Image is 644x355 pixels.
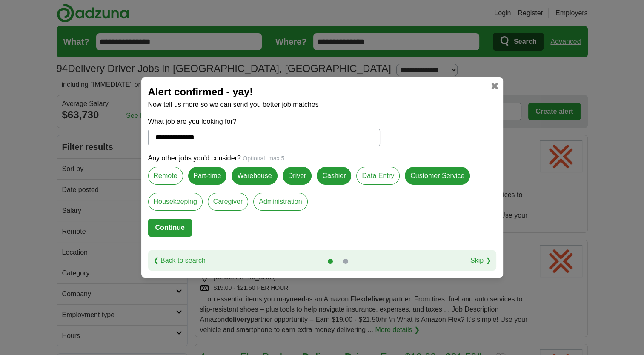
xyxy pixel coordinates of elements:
button: Continue [148,219,192,237]
label: Remote [148,167,183,185]
label: Customer Service [405,167,470,185]
label: Driver [283,167,312,185]
h2: Alert confirmed - yay! [148,84,496,100]
a: Skip ❯ [470,255,491,266]
p: Any other jobs you'd consider? [148,153,496,163]
label: Cashier [317,167,351,185]
label: What job are you looking for? [148,117,380,127]
label: Data Entry [356,167,400,185]
label: Warehouse [232,167,277,185]
label: Housekeeping [148,193,203,211]
label: Administration [253,193,307,211]
span: Optional, max 5 [243,155,284,162]
a: ❮ Back to search [153,255,206,266]
label: Caregiver [208,193,248,211]
label: Part-time [188,167,227,185]
p: Now tell us more so we can send you better job matches [148,100,496,110]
